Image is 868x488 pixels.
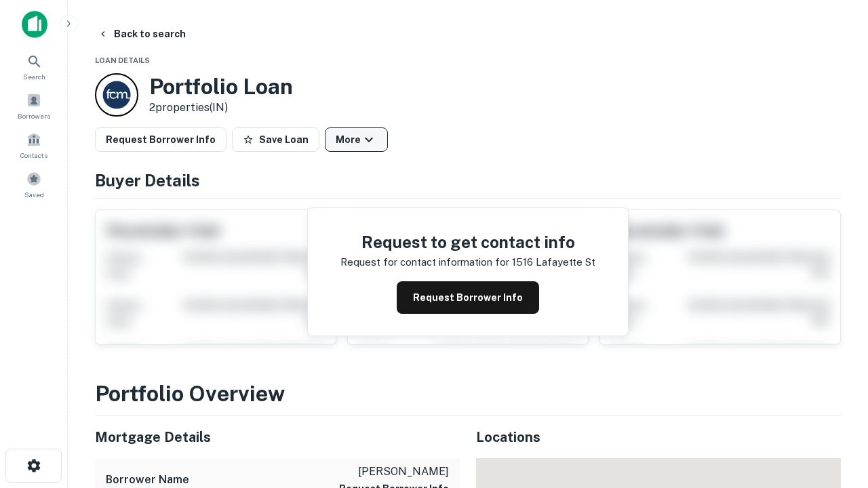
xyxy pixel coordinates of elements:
span: Search [23,71,45,82]
h6: Borrower Name [106,472,189,488]
h4: Buyer Details [95,168,841,192]
button: More [325,127,388,152]
button: Save Loan [232,127,319,152]
span: Contacts [20,150,47,161]
span: Saved [24,189,44,200]
p: Request for contact information for [340,254,509,270]
h5: Locations [476,427,841,447]
img: capitalize-icon.png [22,11,47,38]
h4: Request to get contact info [340,230,595,254]
p: 2 properties (IN) [149,100,293,116]
iframe: Chat Widget [800,380,868,445]
button: Back to search [92,22,191,46]
p: 1516 lafayette st [512,254,595,270]
a: Search [4,48,64,85]
h5: Mortgage Details [95,427,460,447]
span: Borrowers [18,110,50,121]
h3: Portfolio Loan [149,74,293,100]
p: [PERSON_NAME] [339,464,449,480]
a: Contacts [4,127,64,163]
h3: Portfolio Overview [95,378,841,410]
button: Request Borrower Info [397,281,539,314]
a: Saved [4,166,64,203]
button: Request Borrower Info [95,127,226,152]
a: Borrowers [4,87,64,124]
span: Loan Details [95,56,150,64]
